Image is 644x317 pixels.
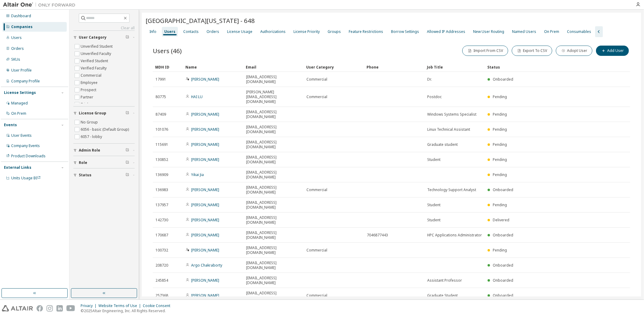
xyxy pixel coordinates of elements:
[155,112,166,117] span: 87409
[191,112,219,117] a: [PERSON_NAME]
[4,123,17,127] div: Events
[493,142,507,147] span: Pending
[126,148,129,153] span: Clear filter
[191,278,219,283] a: [PERSON_NAME]
[493,112,507,117] span: Pending
[246,200,301,210] span: [EMAIL_ADDRESS][DOMAIN_NAME]
[306,248,327,253] span: Commercial
[73,107,135,120] button: License Group
[191,94,203,99] a: HAI LU
[155,203,168,207] span: 137957
[126,111,129,116] span: Clear filter
[427,203,441,207] span: Student
[79,160,87,165] span: Role
[73,168,135,182] button: Status
[544,29,559,34] div: On Prem
[191,248,219,253] a: [PERSON_NAME]
[246,75,301,84] span: [EMAIL_ADDRESS][DOMAIN_NAME]
[81,303,98,308] div: Privacy
[79,148,100,153] span: Admin Role
[367,233,388,238] span: 7046877443
[191,217,219,223] a: [PERSON_NAME]
[427,187,476,192] span: Technology Support Analyst
[427,293,458,298] span: Graduate Student
[11,133,32,138] div: User Events
[427,233,482,238] span: HPC Applications Administrator
[493,157,507,162] span: Pending
[81,65,108,72] label: Verified Faculty
[149,29,156,34] div: Info
[81,79,99,86] label: Employee
[155,293,168,298] span: 257368
[73,31,135,44] button: User Category
[191,232,219,238] a: [PERSON_NAME]
[493,202,507,207] span: Pending
[155,142,168,147] span: 115691
[11,101,28,106] div: Managed
[81,94,95,101] label: Partner
[493,127,507,132] span: Pending
[81,72,103,79] label: Commercial
[246,140,301,149] span: [EMAIL_ADDRESS][DOMAIN_NAME]
[183,29,199,34] div: Contacts
[191,202,219,207] a: [PERSON_NAME]
[73,26,135,30] a: Clear all
[185,62,241,72] div: Name
[11,35,22,40] div: Users
[11,14,31,18] div: Dashboard
[596,46,629,56] button: Add User
[246,276,301,285] span: [EMAIL_ADDRESS][DOMAIN_NAME]
[155,127,168,132] span: 101076
[246,215,301,225] span: [EMAIL_ADDRESS][DOMAIN_NAME]
[246,245,301,255] span: [EMAIL_ADDRESS][DOMAIN_NAME]
[79,111,106,116] span: License Group
[493,94,507,99] span: Pending
[73,144,135,157] button: Admin Role
[11,57,20,62] div: SKUs
[191,157,219,162] a: [PERSON_NAME]
[328,29,341,34] div: Groups
[493,232,513,238] span: Onboarded
[246,185,301,195] span: [EMAIL_ADDRESS][DOMAIN_NAME]
[493,263,513,268] span: Onboarded
[11,143,40,148] div: Company Events
[391,29,419,34] div: Borrow Settings
[2,305,33,312] img: altair_logo.svg
[37,305,43,312] img: facebook.svg
[493,293,513,298] span: Onboarded
[143,303,174,308] div: Cookie Consent
[473,29,504,34] div: New User Routing
[427,127,470,132] span: Linux Technical Assistant
[191,187,219,192] a: [PERSON_NAME]
[11,79,40,84] div: Company Profile
[11,154,46,158] div: Product Downloads
[81,126,130,133] label: 6056 - basic (Default Group)
[191,142,219,147] a: [PERSON_NAME]
[11,24,33,29] div: Companies
[462,46,508,56] button: Import From CSV
[81,57,109,65] label: Verified Student
[153,46,182,55] span: Users (46)
[512,46,552,56] button: Export To CSV
[556,46,592,56] button: Adopt User
[4,165,31,170] div: External Links
[11,111,26,116] div: On Prem
[260,29,286,34] div: Authorizations
[191,293,219,298] a: [PERSON_NAME]
[493,77,513,82] span: Onboarded
[367,62,422,72] div: Phone
[191,172,204,177] a: Yikai Jia
[11,46,24,51] div: Orders
[155,62,181,72] div: MDH ID
[246,90,301,104] span: [PERSON_NAME][EMAIL_ADDRESS][DOMAIN_NAME]
[155,94,166,99] span: 80775
[427,142,458,147] span: Graduate student
[246,261,301,270] span: [EMAIL_ADDRESS][DOMAIN_NAME]
[493,217,509,223] span: Delivered
[81,308,174,313] p: © 2025 Altair Engineering, Inc. All Rights Reserved.
[427,112,476,117] span: Windows Systems Specialist
[73,156,135,169] button: Role
[46,305,53,312] img: instagram.svg
[293,29,320,34] div: License Priority
[246,110,301,119] span: [EMAIL_ADDRESS][DOMAIN_NAME]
